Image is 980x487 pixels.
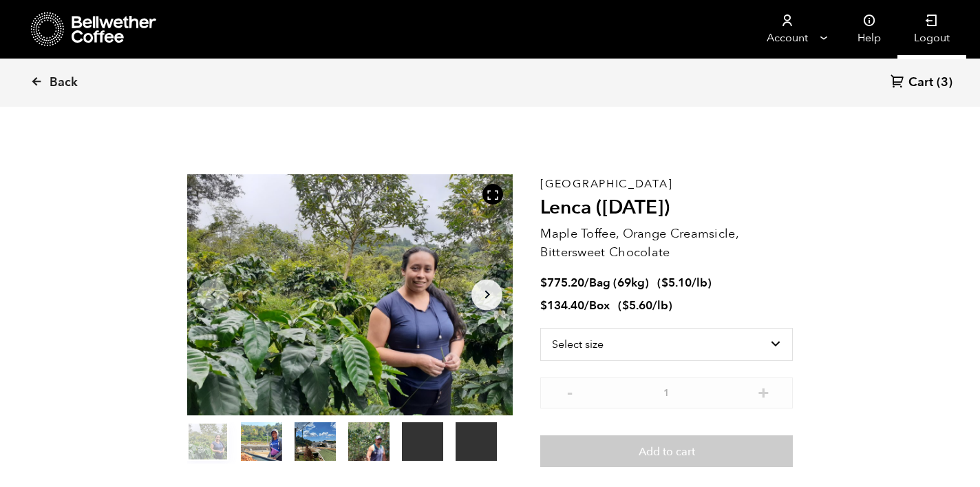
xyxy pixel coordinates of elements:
[50,74,78,91] span: Back
[618,298,672,313] span: ( )
[891,74,952,92] a: Cart (3)
[908,74,933,91] span: Cart
[755,384,772,398] button: +
[589,275,649,291] span: Bag (69kg)
[540,275,584,291] bdi: 775.20
[652,298,668,313] span: /lb
[584,298,589,313] span: /
[540,298,547,313] span: $
[661,275,692,291] bdi: 5.10
[540,275,547,291] span: $
[692,275,707,291] span: /lb
[937,74,952,91] span: (3)
[657,275,712,291] span: ( )
[661,275,668,291] span: $
[456,422,497,461] video: Your browser does not support the video tag.
[622,298,652,313] bdi: 5.60
[589,298,610,313] span: Box
[540,435,793,467] button: Add to cart
[622,298,629,313] span: $
[540,298,584,313] bdi: 134.40
[402,422,443,461] video: Your browser does not support the video tag.
[540,225,793,262] p: Maple Toffee, Orange Creamsicle, Bittersweet Chocolate
[584,275,589,291] span: /
[540,196,793,220] h2: Lenca ([DATE])
[561,384,578,398] button: -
